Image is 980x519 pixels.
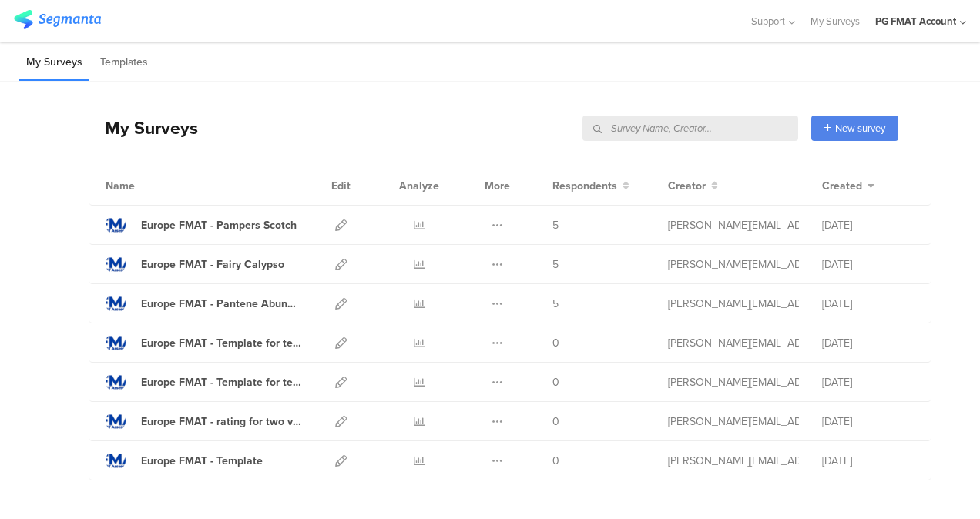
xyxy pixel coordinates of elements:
[668,217,799,233] div: lopez.f.9@pg.com
[822,414,915,430] div: [DATE]
[106,215,297,235] a: Europe FMAT - Pampers Scotch
[668,414,799,430] div: constantinescu.a@pg.com
[106,293,301,313] a: Europe FMAT - Pantene Abundance
[141,217,297,233] div: Europe FMAT - Pampers Scotch
[106,333,301,353] a: Europe FMAT - Template for testing 2
[552,335,559,351] span: 0
[822,335,915,351] div: [DATE]
[582,116,798,141] input: Survey Name, Creator...
[552,178,629,194] button: Respondents
[668,256,799,273] div: lopez.f.9@pg.com
[141,374,301,390] div: Europe FMAT - Template for testing 1
[552,374,559,390] span: 0
[106,411,301,431] a: Europe FMAT - rating for two variants
[822,374,915,390] div: [DATE]
[822,178,874,194] button: Created
[141,414,301,430] div: Europe FMAT - rating for two variants
[552,178,617,194] span: Respondents
[106,450,263,470] a: Europe FMAT - Template
[106,254,284,274] a: Europe FMAT - Fairy Calypso
[324,166,357,205] div: Edit
[141,256,284,273] div: Europe FMAT - Fairy Calypso
[822,296,915,312] div: [DATE]
[552,296,559,312] span: 5
[822,178,862,194] span: Created
[668,335,799,351] div: constantinescu.a@pg.com
[141,296,301,312] div: Europe FMAT - Pantene Abundance
[822,217,915,233] div: [DATE]
[875,14,956,28] div: PG FMAT Account
[552,453,559,469] span: 0
[481,166,514,205] div: More
[552,256,559,273] span: 5
[93,45,155,81] li: Templates
[822,256,915,273] div: [DATE]
[141,453,263,469] div: Europe FMAT - Template
[751,14,785,28] span: Support
[106,372,301,392] a: Europe FMAT - Template for testing 1
[552,217,559,233] span: 5
[668,453,799,469] div: constantinescu.a@pg.com
[19,45,89,81] li: My Surveys
[106,178,198,194] div: Name
[89,115,198,141] div: My Surveys
[552,414,559,430] span: 0
[668,178,706,194] span: Creator
[14,10,101,29] img: segmanta logo
[396,166,442,205] div: Analyze
[668,178,718,194] button: Creator
[668,374,799,390] div: constantinescu.a@pg.com
[668,296,799,312] div: lopez.f.9@pg.com
[835,121,885,136] span: New survey
[141,335,301,351] div: Europe FMAT - Template for testing 2
[822,453,915,469] div: [DATE]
